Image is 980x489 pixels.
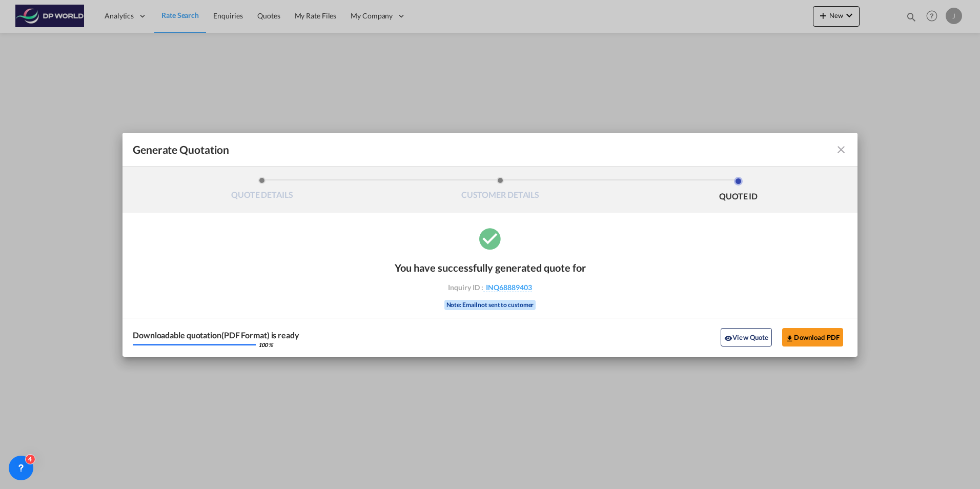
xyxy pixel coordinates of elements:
[122,133,857,357] md-dialog: Generate QuotationQUOTE ...
[619,177,857,205] li: QUOTE ID
[724,334,732,342] md-icon: icon-eye
[835,144,847,156] md-icon: icon-close fg-AAA8AD cursor m-0
[483,283,532,292] span: INQ68889403
[143,177,381,205] li: QUOTE DETAILS
[431,283,549,292] div: Inquiry ID :
[133,143,229,156] span: Generate Quotation
[477,226,503,251] md-icon: icon-checkbox-marked-circle
[444,300,536,310] div: Note: Email not sent to customer
[786,334,794,342] md-icon: icon-download
[381,177,620,205] li: CUSTOMER DETAILS
[395,261,586,274] div: You have successfully generated quote for
[258,342,273,348] div: 100 %
[133,331,299,339] div: Downloadable quotation(PDF Format) is ready
[721,328,772,347] button: icon-eyeView Quote
[782,328,843,347] button: Download PDF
